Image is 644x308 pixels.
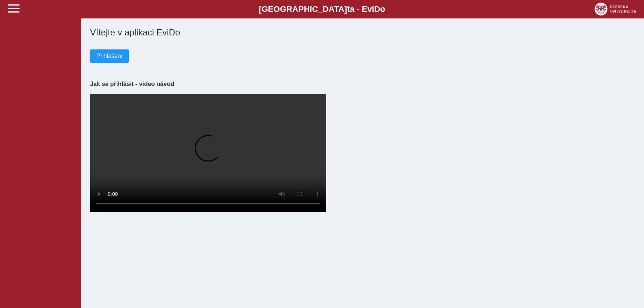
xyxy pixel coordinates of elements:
[90,27,635,38] h1: Vítejte v aplikaci EviDo
[22,4,622,14] b: [GEOGRAPHIC_DATA] a - Evi
[374,4,380,14] span: D
[347,4,349,14] span: t
[90,49,129,63] button: Přihlášení
[96,53,123,59] span: Přihlášení
[90,94,326,212] video: Your browser does not support the video tag.
[90,80,635,87] h3: Jak se přihlásit - video návod
[595,3,636,15] img: logo_web_su.png
[380,4,385,14] span: o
